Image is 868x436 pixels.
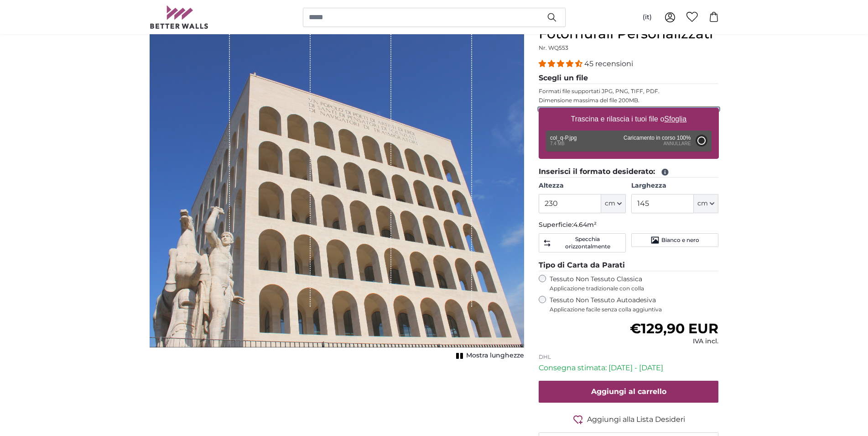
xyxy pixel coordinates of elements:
span: €129,90 EUR [630,320,718,337]
label: Trascina e rilascia i tuoi file o [567,110,690,128]
div: IVA incl. [630,337,718,346]
button: Aggiungi alla Lista Desideri [539,414,719,425]
p: Formati file supportati JPG, PNG, TIFF, PDF. [539,88,719,95]
span: Nr. WQ553 [539,44,568,51]
p: Dimensione massima del file 200MB. [539,97,719,104]
span: Applicazione tradizionale con colla [550,285,719,292]
legend: Inserisci il formato desiderato: [539,166,719,178]
img: Betterwalls [150,5,209,29]
span: cm [605,199,615,208]
legend: Scegli un file [539,73,719,84]
span: 45 recensioni [584,59,633,68]
p: Superficie: [539,221,719,230]
u: Sfoglia [664,115,686,123]
label: Tessuto Non Tessuto Classica [550,275,719,292]
span: Applicazione facile senza colla aggiuntiva [550,306,719,313]
button: (it) [635,9,659,26]
span: Mostra lunghezze [466,351,524,360]
legend: Tipo di Carta da Parati [539,260,719,271]
p: Consegna stimata: [DATE] - [DATE] [539,362,719,373]
div: 1 of 1 [150,26,524,362]
button: Mostra lunghezze [453,349,524,362]
button: cm [694,194,718,213]
span: cm [697,199,708,208]
button: Bianco e nero [631,233,718,247]
span: Aggiungi al carrello [591,387,666,396]
p: DHL [539,353,719,361]
span: Specchia orizzontalmente [553,236,622,250]
span: 4.64m² [573,221,597,229]
button: Specchia orizzontalmente [539,233,626,252]
span: 4.36 stars [539,59,584,68]
span: Aggiungi alla Lista Desideri [587,414,685,425]
label: Altezza [539,181,626,190]
span: Bianco e nero [661,236,699,244]
button: Aggiungi al carrello [539,381,719,403]
label: Larghezza [631,181,718,190]
button: cm [601,194,626,213]
label: Tessuto Non Tessuto Autoadesiva [550,296,719,313]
